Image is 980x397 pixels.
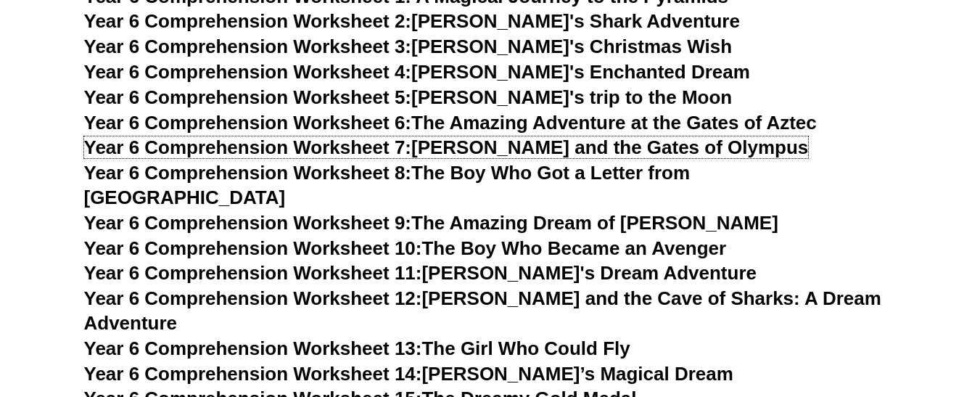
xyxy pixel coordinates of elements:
[84,363,422,385] span: Year 6 Comprehension Worksheet 14:
[84,237,422,259] span: Year 6 Comprehension Worksheet 10:
[84,10,412,32] span: Year 6 Comprehension Worksheet 2:
[84,337,422,359] span: Year 6 Comprehension Worksheet 13:
[84,162,412,184] span: Year 6 Comprehension Worksheet 8:
[84,112,817,134] a: Year 6 Comprehension Worksheet 6:The Amazing Adventure at the Gates of Aztec
[84,136,809,158] a: Year 6 Comprehension Worksheet 7:[PERSON_NAME] and the Gates of Olympus
[84,287,881,334] a: Year 6 Comprehension Worksheet 12:[PERSON_NAME] and the Cave of Sharks: A Dream Adventure
[84,363,733,385] a: Year 6 Comprehension Worksheet 14:[PERSON_NAME]’s Magical Dream
[84,337,630,359] a: Year 6 Comprehension Worksheet 13:The Girl Who Could Fly
[738,233,980,397] iframe: Chat Widget
[84,237,727,259] a: Year 6 Comprehension Worksheet 10:The Boy Who Became an Avenger
[84,61,750,83] a: Year 6 Comprehension Worksheet 4:[PERSON_NAME]'s Enchanted Dream
[84,262,757,284] a: Year 6 Comprehension Worksheet 11:[PERSON_NAME]'s Dream Adventure
[84,112,412,134] span: Year 6 Comprehension Worksheet 6:
[84,162,691,208] a: Year 6 Comprehension Worksheet 8:The Boy Who Got a Letter from [GEOGRAPHIC_DATA]
[84,287,422,309] span: Year 6 Comprehension Worksheet 12:
[84,86,733,108] a: Year 6 Comprehension Worksheet 5:[PERSON_NAME]'s trip to the Moon
[84,10,740,32] a: Year 6 Comprehension Worksheet 2:[PERSON_NAME]'s Shark Adventure
[84,212,778,234] a: Year 6 Comprehension Worksheet 9:The Amazing Dream of [PERSON_NAME]
[84,212,412,234] span: Year 6 Comprehension Worksheet 9:
[84,262,422,284] span: Year 6 Comprehension Worksheet 11:
[84,61,412,83] span: Year 6 Comprehension Worksheet 4:
[84,36,412,57] span: Year 6 Comprehension Worksheet 3:
[84,136,412,158] span: Year 6 Comprehension Worksheet 7:
[84,36,733,57] a: Year 6 Comprehension Worksheet 3:[PERSON_NAME]'s Christmas Wish
[84,86,412,108] span: Year 6 Comprehension Worksheet 5:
